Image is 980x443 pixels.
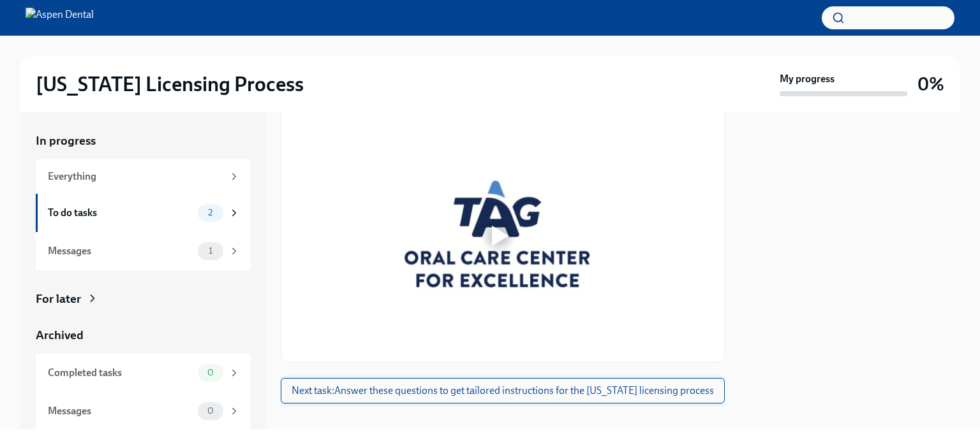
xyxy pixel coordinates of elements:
div: Completed tasks [48,366,193,380]
strong: My progress [780,72,835,86]
h2: [US_STATE] Licensing Process [36,71,304,97]
a: To do tasks2 [36,194,250,232]
a: Messages0 [36,392,250,430]
a: For later [36,291,250,307]
a: Completed tasks0 [36,354,250,392]
div: Messages [48,404,193,418]
span: 0 [200,406,221,416]
div: Everything [48,170,223,184]
div: Messages [48,244,193,258]
span: 2 [200,208,220,217]
a: In progress [36,133,250,149]
a: Messages1 [36,232,250,270]
span: 0 [200,368,221,377]
h3: 0% [917,73,944,96]
img: Aspen Dental [26,8,94,28]
button: Next task:Answer these questions to get tailored instructions for the [US_STATE] licensing process [281,378,725,403]
div: For later [36,291,81,307]
div: To do tasks [48,206,193,220]
span: 1 [201,246,220,256]
span: Next task : Answer these questions to get tailored instructions for the [US_STATE] licensing process [292,384,714,397]
a: Archived [36,327,250,344]
a: Everything [36,159,250,194]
